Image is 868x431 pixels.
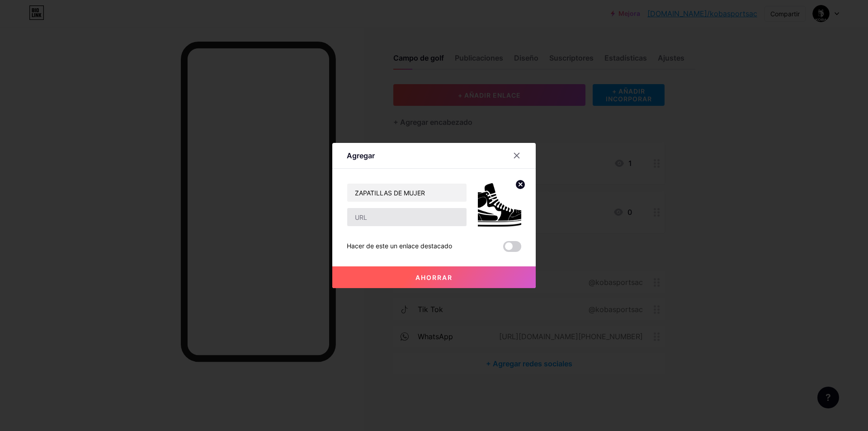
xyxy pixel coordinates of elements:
[347,184,467,202] input: Título
[347,242,452,250] font: Hacer de este un enlace destacado
[415,274,453,281] font: Ahorrar
[347,208,467,226] input: URL
[347,151,375,160] font: Agregar
[478,183,521,227] img: miniatura del enlace
[332,266,536,288] button: Ahorrar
